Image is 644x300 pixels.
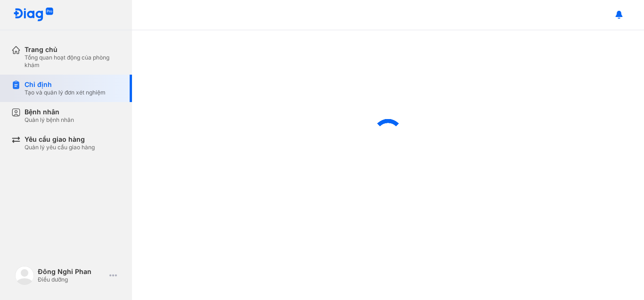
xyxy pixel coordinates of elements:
[38,276,106,283] div: Điều dưỡng
[25,108,74,116] div: Bệnh nhân
[25,144,95,151] div: Quản lý yêu cầu giao hàng
[25,116,74,124] div: Quản lý bệnh nhân
[15,266,34,285] img: logo
[25,80,106,89] div: Chỉ định
[25,54,121,69] div: Tổng quan hoạt động của phòng khám
[38,267,106,276] div: Đông Nghi Phan
[25,45,121,54] div: Trang chủ
[25,89,106,96] div: Tạo và quản lý đơn xét nghiệm
[25,135,95,144] div: Yêu cầu giao hàng
[13,8,54,22] img: logo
